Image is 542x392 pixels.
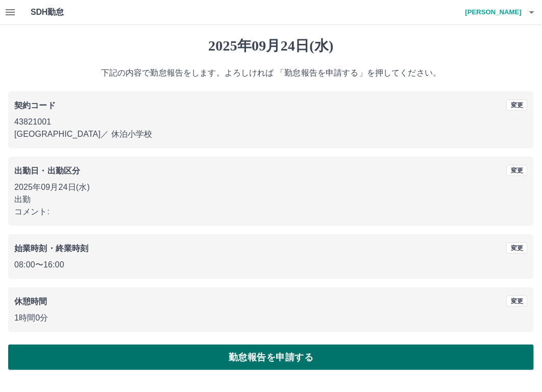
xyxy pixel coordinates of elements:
[8,67,534,79] p: 下記の内容で勤怠報告をします。よろしければ 「勤怠報告を申請する」を押してください。
[14,259,528,271] p: 08:00 〜 16:00
[14,193,528,206] p: 出勤
[14,312,528,324] p: 1時間0分
[506,296,528,307] button: 変更
[14,206,528,218] p: コメント:
[8,37,534,55] h1: 2025年09月24日(水)
[14,181,528,193] p: 2025年09月24日(水)
[8,345,534,370] button: 勤怠報告を申請する
[14,101,56,110] b: 契約コード
[506,242,528,254] button: 変更
[14,244,88,253] b: 始業時刻・終業時刻
[14,128,528,140] p: [GEOGRAPHIC_DATA] ／ 休泊小学校
[506,165,528,176] button: 変更
[14,166,80,175] b: 出勤日・出勤区分
[14,297,47,306] b: 休憩時間
[506,100,528,111] button: 変更
[14,116,528,128] p: 43821001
